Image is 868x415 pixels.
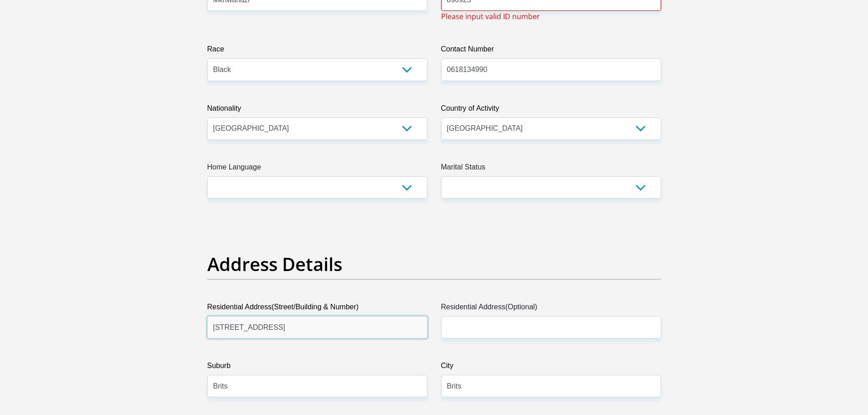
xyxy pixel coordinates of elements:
h2: Address Details [207,253,661,275]
label: Suburb [207,360,427,375]
input: Suburb [207,375,427,397]
span: Please input valid ID number [441,11,540,22]
label: Contact Number [441,44,661,58]
label: Residential Address(Optional) [441,302,661,316]
input: Address line 2 (Optional) [441,316,661,338]
label: Race [207,44,427,58]
label: Residential Address(Street/Building & Number) [207,302,427,316]
input: Valid residential address [207,316,427,338]
label: Marital Status [441,162,661,176]
input: Contact Number [441,58,661,81]
label: City [441,360,661,375]
label: Nationality [207,103,427,118]
input: City [441,375,661,397]
label: Country of Activity [441,103,661,118]
label: Home Language [207,162,427,176]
